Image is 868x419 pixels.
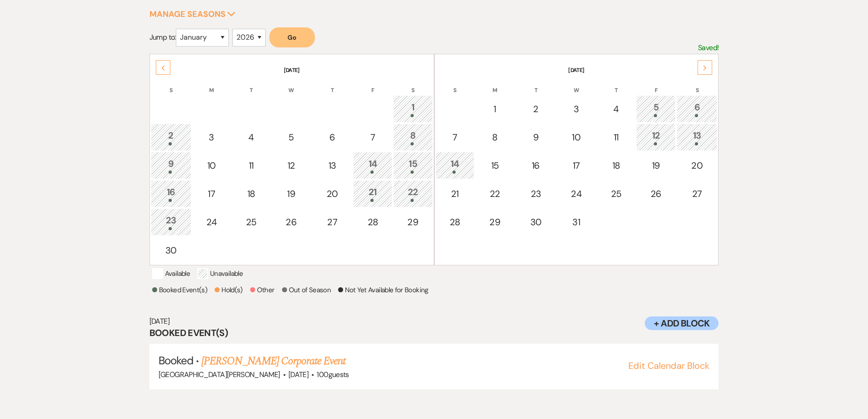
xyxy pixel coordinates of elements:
h6: [DATE] [149,316,719,326]
th: T [596,75,635,94]
div: 25 [601,187,630,201]
div: 7 [441,130,469,144]
div: 27 [682,187,712,201]
button: + Add Block [645,316,719,330]
div: 29 [398,215,428,229]
div: 31 [562,215,591,229]
th: S [393,75,433,94]
div: 10 [197,159,226,172]
span: [DATE] [288,370,308,379]
p: Booked Event(s) [152,285,207,295]
div: 2 [520,102,551,116]
div: 22 [480,187,510,201]
th: T [312,75,353,94]
div: 15 [480,159,510,172]
span: Booked [159,353,193,367]
div: 27 [317,215,348,229]
div: 14 [441,157,469,174]
p: Out of Season [282,285,331,295]
p: Hold(s) [215,285,243,295]
div: 17 [562,159,591,172]
div: 12 [277,159,306,172]
div: 13 [682,129,712,145]
p: Unavailable [197,268,243,279]
div: 8 [480,130,510,144]
div: 6 [317,130,348,144]
div: 17 [197,187,226,201]
div: 1 [480,102,510,116]
div: 30 [520,215,551,229]
div: 2 [156,129,186,145]
button: Manage Seasons [149,10,236,18]
div: 30 [156,243,186,257]
div: 18 [601,159,630,172]
div: 24 [562,187,591,201]
th: T [232,75,271,94]
div: 9 [520,130,551,144]
th: S [677,75,717,94]
div: 10 [562,130,591,144]
th: T [515,75,556,94]
div: 23 [156,213,186,230]
div: 13 [317,159,348,172]
th: F [636,75,676,94]
th: [DATE] [436,55,718,74]
div: 26 [641,187,671,201]
div: 25 [237,215,266,229]
div: 22 [398,185,428,202]
button: Edit Calendar Block [628,361,709,370]
div: 19 [641,159,671,172]
div: 11 [237,159,266,172]
div: 4 [601,102,630,116]
div: 7 [358,130,387,144]
div: 24 [197,215,226,229]
div: 1 [398,100,428,117]
div: 23 [520,187,551,201]
div: 3 [562,102,591,116]
div: 5 [641,100,671,117]
div: 21 [441,187,469,201]
div: 19 [277,187,306,201]
div: 9 [156,157,186,174]
a: [PERSON_NAME] Corporate Event [201,353,345,369]
div: 16 [520,159,551,172]
div: 18 [237,187,266,201]
div: 28 [358,215,387,229]
span: 100 guests [317,370,349,379]
th: S [151,75,191,94]
th: [DATE] [151,55,433,74]
div: 15 [398,157,428,174]
div: 6 [682,100,712,117]
div: 20 [682,159,712,172]
div: 16 [156,185,186,202]
div: 5 [277,130,306,144]
div: 28 [441,215,469,229]
div: 11 [601,130,630,144]
div: 20 [317,187,348,201]
p: Available [152,268,190,279]
div: 14 [358,157,387,174]
h3: Booked Event(s) [149,326,719,339]
span: [GEOGRAPHIC_DATA][PERSON_NAME] [159,370,280,379]
p: Not Yet Available for Booking [338,285,428,295]
th: F [353,75,392,94]
div: 29 [480,215,510,229]
div: 21 [358,185,387,202]
p: Other [250,285,275,295]
div: 3 [197,130,226,144]
div: 26 [277,215,306,229]
th: M [192,75,231,94]
div: 4 [237,130,266,144]
th: W [557,75,596,94]
div: 12 [641,129,671,145]
div: 8 [398,129,428,145]
th: M [475,75,515,94]
th: S [436,75,474,94]
th: W [272,75,311,94]
button: Go [269,27,315,47]
span: Jump to: [149,32,176,42]
p: Saved! [698,42,719,54]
